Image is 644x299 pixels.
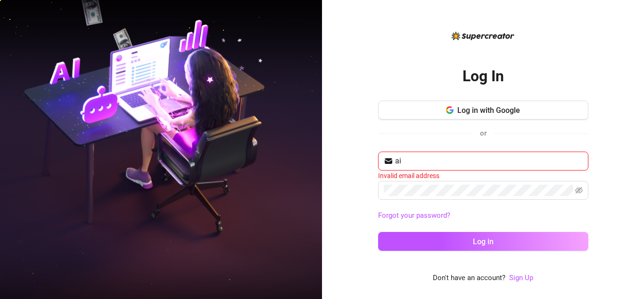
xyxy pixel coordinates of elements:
h2: Log In [462,67,504,86]
a: Forgot your password? [378,210,588,222]
input: Your email [395,155,583,167]
span: Log in [473,237,494,246]
span: Log in with Google [457,106,520,115]
div: Invalid email address [378,171,588,181]
button: Log in [378,232,588,251]
span: Don't have an account? [433,273,505,284]
span: eye-invisible [575,187,583,194]
span: or [480,129,487,137]
a: Sign Up [509,273,533,284]
a: Forgot your password? [378,211,450,220]
img: logo-BBDzfeDw.svg [452,32,514,40]
a: Sign Up [509,273,533,282]
button: Log in with Google [378,101,588,120]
